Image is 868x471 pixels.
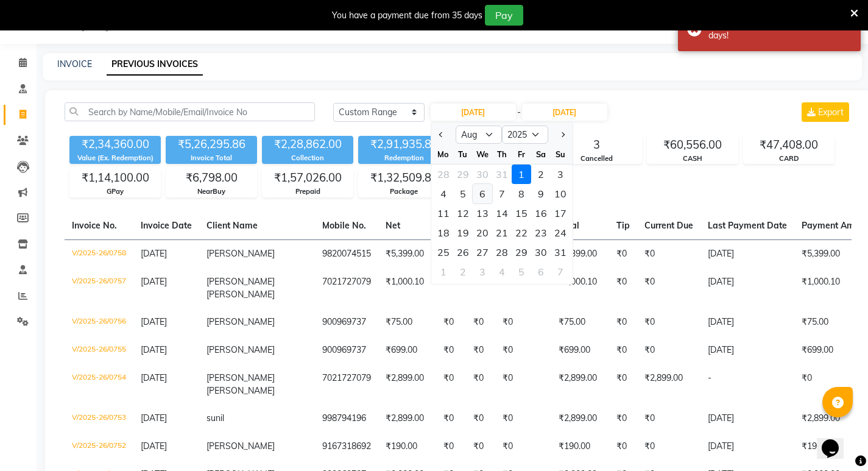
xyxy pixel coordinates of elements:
td: ₹2,899.00 [378,364,436,405]
div: ₹5,26,295.86 [166,136,257,153]
td: ₹0 [609,268,637,308]
div: 2 [531,165,551,184]
td: ₹0 [495,433,551,461]
td: ₹0 [637,405,700,433]
div: GPay [70,186,160,197]
div: 18 [434,223,453,243]
div: Prepaid [263,186,353,197]
div: ₹1,14,100.00 [70,169,160,186]
div: 3 [551,136,641,154]
td: ₹0 [609,308,637,336]
div: ₹60,556.00 [647,136,738,154]
div: Monday, August 25, 2025 [434,243,453,262]
div: Wednesday, August 20, 2025 [473,223,492,243]
div: 23 [531,223,551,243]
div: Mo [434,144,453,164]
td: ₹190.00 [551,433,609,461]
div: 10 [551,184,570,204]
td: [DATE] [700,433,794,461]
span: [DATE] [141,316,167,327]
span: [PERSON_NAME] [206,441,275,452]
td: ₹0 [495,268,551,308]
div: Wednesday, August 27, 2025 [473,243,492,262]
div: Th [492,144,512,164]
div: 22 [512,223,531,243]
div: Sunday, August 3, 2025 [551,165,570,184]
span: [PERSON_NAME] [206,372,275,383]
td: ₹0 [495,336,551,364]
div: 2 [453,262,473,282]
td: ₹0 [466,268,495,308]
iframe: chat widget [817,422,856,459]
div: 26 [453,243,473,262]
div: Invoice Total [166,153,257,163]
div: 14 [492,204,512,223]
div: Wednesday, September 3, 2025 [473,262,492,282]
div: Tu [453,144,473,164]
div: 27 [473,243,492,262]
span: Export [818,107,844,118]
td: ₹0 [495,405,551,433]
td: ₹190.00 [378,433,436,461]
span: [PERSON_NAME] [206,385,275,396]
div: CARD [744,154,834,164]
div: We [473,144,492,164]
td: [DATE] [700,308,794,336]
td: 7021727079 [315,268,378,308]
div: ₹2,28,862.00 [262,136,353,153]
td: 9167318692 [315,433,378,461]
div: Saturday, September 6, 2025 [531,262,551,282]
input: End Date [522,104,607,121]
td: ₹2,899.00 [378,405,436,433]
div: 4 [434,184,453,204]
div: Monday, August 18, 2025 [434,223,453,243]
div: NearBuy [166,186,256,197]
div: Sa [531,144,551,164]
span: Invoice Date [141,220,192,231]
div: 24 [551,223,570,243]
span: [DATE] [141,276,167,287]
td: ₹1,000.10 [378,268,436,308]
td: ₹0 [436,433,466,461]
div: 3 [551,165,570,184]
div: 17 [551,204,570,223]
div: 15 [512,204,531,223]
div: 19 [453,223,473,243]
td: ₹75.00 [551,308,609,336]
td: ₹0 [609,336,637,364]
div: Saturday, August 23, 2025 [531,223,551,243]
div: ₹47,408.00 [744,136,834,154]
td: ₹0 [495,364,551,405]
span: [DATE] [141,248,167,259]
td: ₹0 [637,268,700,308]
div: Tuesday, August 5, 2025 [453,184,473,204]
div: 30 [473,165,492,184]
td: ₹0 [436,336,466,364]
td: ₹0 [436,268,466,308]
td: ₹0 [466,433,495,461]
div: Saturday, August 16, 2025 [531,204,551,223]
button: Export [802,102,849,122]
div: 1 [512,165,531,184]
div: 9 [531,184,551,204]
td: ₹1,000.10 [551,268,609,308]
div: Fr [512,144,531,164]
div: Saturday, August 9, 2025 [531,184,551,204]
span: Mobile No. [322,220,366,231]
div: Monday, August 11, 2025 [434,204,453,223]
td: V/2025-26/0757 [65,268,133,308]
span: Tip [616,220,630,231]
td: 900969737 [315,308,378,336]
span: [PERSON_NAME] [206,316,275,327]
div: Tuesday, July 29, 2025 [453,165,473,184]
div: Monday, September 1, 2025 [434,262,453,282]
span: Invoice No. [72,220,117,231]
div: ₹1,32,509.86 [359,169,449,186]
div: Sunday, August 31, 2025 [551,243,570,262]
div: Friday, August 22, 2025 [512,223,531,243]
select: Select month [456,126,502,144]
td: ₹0 [637,308,700,336]
td: ₹0 [495,308,551,336]
a: PREVIOUS INVOICES [107,54,203,76]
td: [DATE] [700,405,794,433]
